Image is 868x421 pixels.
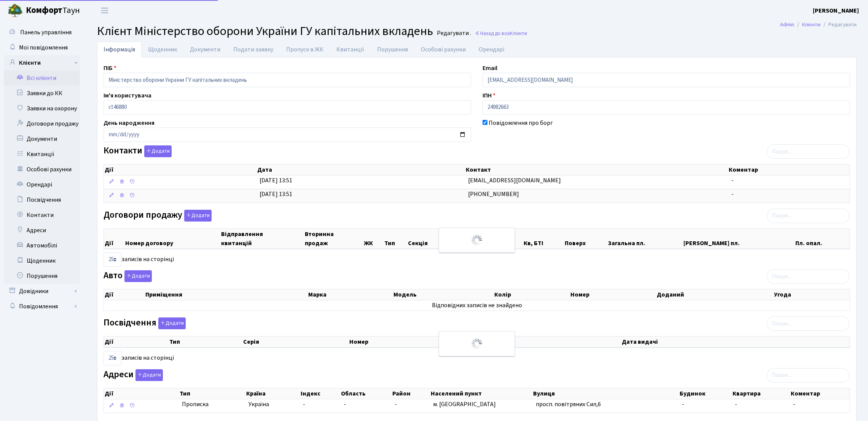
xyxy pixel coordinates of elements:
[793,400,795,408] span: -
[683,229,795,249] th: [PERSON_NAME] пл.
[4,86,80,101] a: Заявки до КК
[820,21,857,29] li: Редагувати
[472,41,511,57] a: Орендарі
[4,131,80,147] a: Документи
[475,30,527,37] a: Назад до всіхКлієнти
[104,91,151,100] label: Ім'я користувача
[570,289,656,300] th: Номер
[407,229,448,249] th: Секція
[158,317,186,329] button: Посвідчення
[104,64,116,73] label: ПІБ
[104,164,256,175] th: Дії
[4,162,80,177] a: Особові рахунки
[145,289,307,300] th: Приміщення
[532,388,678,399] th: Вулиця
[184,210,212,222] button: Договори продажу
[679,388,732,399] th: Будинок
[245,388,300,399] th: Країна
[169,336,242,347] th: Тип
[104,317,186,329] label: Посвідчення
[104,210,212,222] label: Договори продажу
[104,336,169,347] th: Дії
[26,4,62,16] b: Комфорт
[104,229,124,249] th: Дії
[340,388,391,399] th: Область
[4,177,80,192] a: Орендарі
[26,4,80,17] span: Таун
[142,144,172,158] a: Додати
[4,207,80,223] a: Контакти
[104,252,174,267] label: записів на сторінці
[682,400,684,408] span: -
[104,252,121,267] select: записів на сторінці
[124,229,220,249] th: Номер договору
[465,164,728,175] th: Контакт
[795,229,850,249] th: Пл. опал.
[179,388,245,399] th: Тип
[104,118,154,128] label: День народження
[182,208,212,222] a: Додати
[393,289,494,300] th: Модель
[4,147,80,162] a: Квитанції
[4,253,80,268] a: Щоденник
[435,30,471,37] small: Редагувати .
[4,268,80,284] a: Порушення
[330,41,371,57] a: Квитанції
[227,41,280,57] a: Подати заявку
[8,3,23,18] img: logo.png
[489,118,553,128] label: Повідомлення про борг
[371,41,414,57] a: Порушення
[4,223,80,238] a: Адреси
[144,145,172,157] button: Контакти
[473,336,621,347] th: Видано
[656,289,773,300] th: Доданий
[392,388,430,399] th: Район
[494,289,569,300] th: Колір
[260,176,292,185] span: [DATE] 13:51
[523,229,564,249] th: Кв, БТІ
[349,336,473,347] th: Номер
[104,289,145,300] th: Дії
[97,22,433,40] span: Клієнт Міністерство оборони України ГУ капітальних вкладень
[363,229,384,249] th: ЖК
[769,17,868,33] nav: breadcrumb
[536,400,601,408] span: просп. повітряних Сил,6
[468,176,561,185] span: [EMAIL_ADDRESS][DOMAIN_NAME]
[104,351,174,365] label: записів на сторінці
[813,6,859,15] b: [PERSON_NAME]
[767,144,849,159] input: Пошук...
[4,55,80,70] a: Клієнти
[344,400,346,408] span: -
[20,28,72,37] span: Панель управління
[767,209,849,223] input: Пошук...
[256,164,465,175] th: Дата
[433,400,496,408] span: м. [GEOGRAPHIC_DATA]
[104,369,163,381] label: Адреси
[4,25,80,40] a: Панель управління
[790,388,850,399] th: Коментар
[123,269,152,282] a: Додати
[104,270,152,282] label: Авто
[303,400,305,408] span: -
[468,190,519,198] span: [PHONE_NUMBER]
[430,388,533,399] th: Населений пункт
[510,30,527,37] span: Клієнти
[802,21,820,29] a: Клієнти
[95,4,114,17] button: Переключити навігацію
[732,388,790,399] th: Квартира
[4,116,80,131] a: Договори продажу
[104,145,172,157] label: Контакти
[773,289,850,300] th: Угода
[4,299,80,314] a: Повідомлення
[728,164,849,175] th: Коментар
[300,388,341,399] th: Індекс
[395,400,397,408] span: -
[471,338,483,350] img: Обробка...
[156,316,186,330] a: Додати
[220,229,304,249] th: Відправлення квитанцій
[134,368,163,381] a: Додати
[767,316,849,331] input: Пошук...
[4,40,80,55] a: Мої повідомлення
[471,234,483,246] img: Обробка...
[483,91,495,100] label: ІПН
